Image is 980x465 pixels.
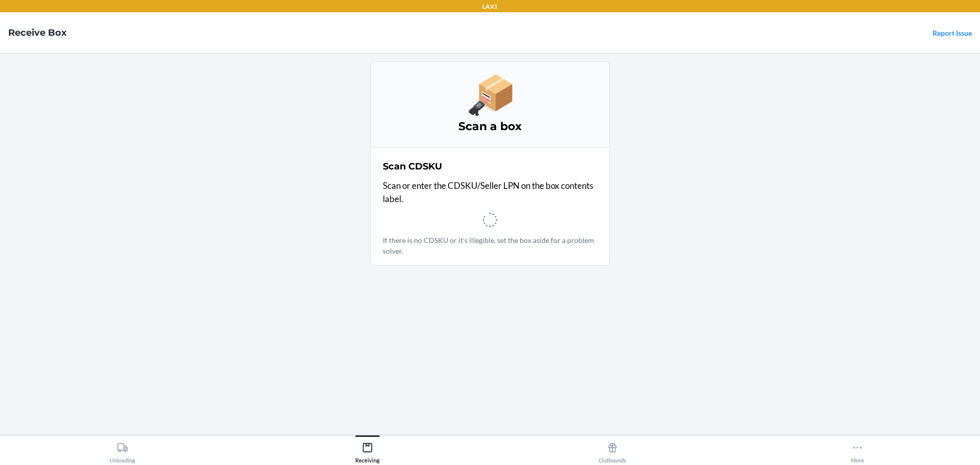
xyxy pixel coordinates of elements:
a: Report Issue [933,29,972,37]
h2: Scan CDSKU [383,160,442,173]
p: Scan or enter the CDSKU/Seller LPN on the box contents label. [383,179,597,205]
button: Receiving [245,435,490,463]
p: LAX1 [482,2,498,11]
h4: Receive Box [8,26,67,39]
p: If there is no CDSKU or it's illegible, set the box aside for a problem solver. [383,235,597,256]
div: Unloading [110,438,135,463]
div: More [851,438,864,463]
button: More [735,435,980,463]
h3: Scan a box [383,118,597,135]
div: Outbounds [599,438,626,463]
div: Receiving [355,438,380,463]
button: Outbounds [490,435,735,463]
